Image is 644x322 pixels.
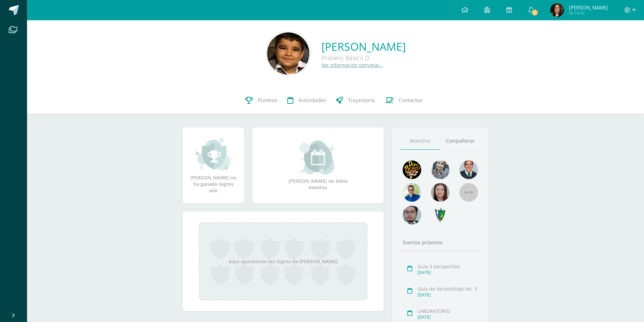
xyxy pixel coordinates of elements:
div: Primero Básico D [321,54,406,62]
a: Punteos [240,87,282,114]
div: [DATE] [418,292,478,298]
img: achievement_small.png [195,137,232,171]
a: Actividades [282,87,331,114]
div: Guia 3 perspectiva [418,263,478,270]
img: eec80b72a0218df6e1b0c014193c2b59.png [459,160,478,179]
a: Trayectoria [331,87,380,114]
div: [PERSON_NAME] no tiene eventos [284,141,352,191]
img: 67c3d6f6ad1c930a517675cdc903f95f.png [431,183,450,202]
a: Contactos [380,87,427,114]
img: event_small.png [300,141,336,174]
span: Contactos [399,97,422,104]
div: Aquí aparecerán los logros de [PERSON_NAME] [199,222,367,300]
img: 3e69e0cebf8b5b6fa2272595f98badf8.png [267,32,309,75]
img: 10741f48bcca31577cbcd80b61dad2f3.png [403,183,421,202]
div: [DATE] [418,270,478,275]
img: 55x55 [459,183,478,202]
div: Guía de Aprendizaje No. 3 [418,286,478,292]
div: LABORATORIO [418,308,478,314]
span: [PERSON_NAME] [569,4,608,11]
img: 7cab5f6743d087d6deff47ee2e57ce0d.png [431,206,450,224]
a: Compañeros [440,132,480,150]
img: cd284c3a7e85c2d5ee4cb37640ef2605.png [550,3,564,17]
span: Actividades [299,97,326,104]
span: Punteos [258,97,277,104]
div: [DATE] [418,314,478,320]
img: 29fc2a48271e3f3676cb2cb292ff2552.png [403,160,421,179]
a: Maestros [400,132,440,150]
a: Ver información personal... [321,62,383,68]
div: [PERSON_NAME] no ha ganado logros aún [189,137,237,194]
img: 45bd7986b8947ad7e5894cbc9b781108.png [431,160,450,179]
span: Mi Perfil [569,10,608,16]
div: Eventos próximos [400,239,480,246]
span: Trayectoria [348,97,375,104]
span: 3 [531,9,539,16]
img: d0e54f245e8330cebada5b5b95708334.png [403,206,421,224]
a: [PERSON_NAME] [321,39,406,54]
